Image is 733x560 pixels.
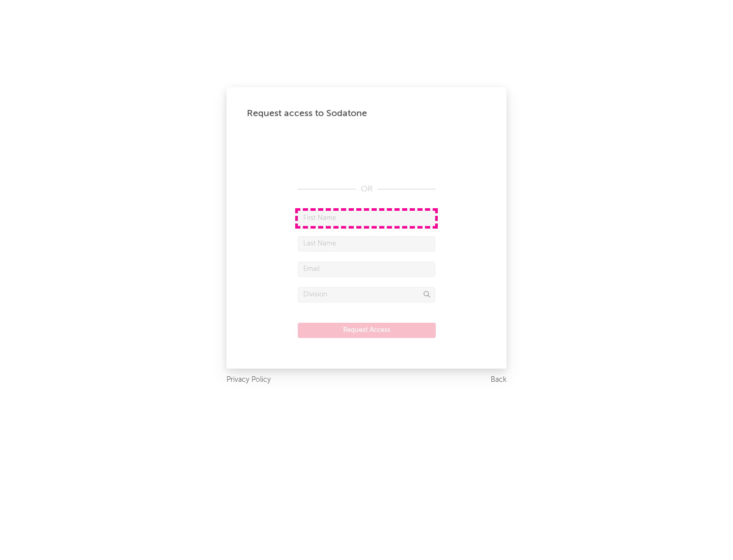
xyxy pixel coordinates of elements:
[298,323,436,338] button: Request Access
[298,211,435,226] input: First Name
[298,183,435,195] div: OR
[298,287,435,302] input: Division
[298,262,435,277] input: Email
[491,374,506,386] a: Back
[247,107,486,120] div: Request access to Sodatone
[298,236,435,251] input: Last Name
[227,374,271,386] a: Privacy Policy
